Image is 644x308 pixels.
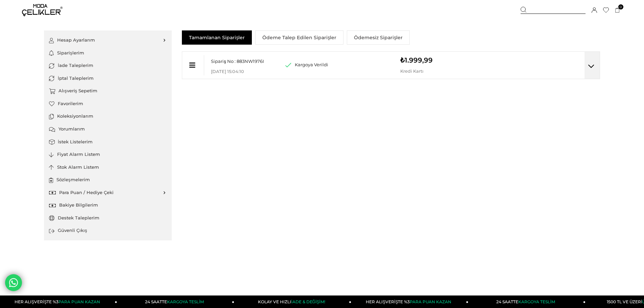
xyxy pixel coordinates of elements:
[351,295,468,308] a: HER ALIŞVERİŞTE %3PARA PUAN KAZAN
[49,224,167,237] a: Güvenli Çıkış
[400,69,458,74] p: Kredi Kartı
[49,34,167,47] a: Hesap Ayarlarım
[49,123,167,136] a: Yorumlarım
[117,295,234,308] a: 24 SAATTEKARGOYA TESLİM
[211,58,264,64] span: Sipariş No : 883NW1976I
[518,299,555,304] span: KARGOYA TESLİM
[22,4,63,16] img: logo
[49,199,167,212] a: Bakiye Bilgilerim
[182,30,252,45] a: Tamamlanan Siparişler
[49,110,167,123] a: Koleksiyonlarım
[400,57,458,64] p: ₺1.999,99
[410,299,451,304] span: PARA PUAN KAZAN
[49,59,167,72] a: İade Taleplerim
[49,85,167,97] a: Alışveriş Sepetim
[49,136,167,148] a: İstek Listelerim
[49,97,167,110] a: Favorilerim
[234,295,351,308] a: KOLAY VE HIZLIİADE & DEĞİŞİM!
[618,4,623,9] span: 0
[347,30,410,45] a: Ödemesiz Siparişler
[49,173,167,186] a: Sözleşmelerim
[295,62,328,67] span: Kargoya Verildi
[469,295,586,308] a: 24 SAATTEKARGOYA TESLİM
[49,212,167,224] a: Destek Taleplerim
[49,47,167,60] a: Siparişlerim
[211,69,285,74] p: [DATE] 15:04:10
[255,30,343,45] a: Ödeme Talep Edilen Siparişler
[167,299,204,304] span: KARGOYA TESLİM
[49,72,167,85] a: İptal Taleplerim
[49,161,167,174] a: Stok Alarm Listem
[58,299,100,304] span: PARA PUAN KAZAN
[49,148,167,161] a: Fiyat Alarm Listem
[615,8,620,13] a: 0
[49,186,167,199] a: Para Puan / Hediye Çeki
[291,299,325,304] span: İADE & DEĞİŞİM!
